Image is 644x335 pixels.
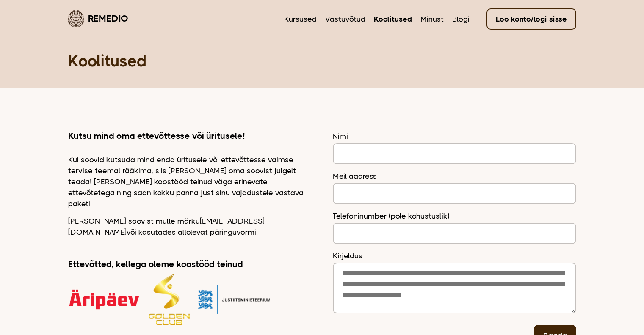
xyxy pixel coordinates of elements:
[68,51,576,71] h1: Koolitused
[452,14,470,25] a: Blogi
[68,259,312,270] h2: Ettevõtted, kellega oleme koostööd teinud
[333,131,576,142] label: Nimi
[374,14,412,25] a: Koolitused
[68,154,312,209] p: Kui soovid kutsuda mind enda üritusele või ettevõttesse vaimse tervise teemal rääkima, siis [PERS...
[333,250,576,261] label: Kirjeldus
[333,210,576,221] label: Telefoninumber (pole kohustuslik)
[284,14,317,25] a: Kursused
[325,14,365,25] a: Vastuvõtud
[68,10,84,27] img: Remedio logo
[486,8,576,30] a: Loo konto/logi sisse
[420,14,444,25] a: Minust
[149,274,190,325] img: Golden Club logo
[68,130,312,141] h2: Kutsu mind oma ettevõttesse või üritusele!
[333,171,576,182] label: Meiliaadress
[68,8,128,28] a: Remedio
[198,274,270,325] img: Justiitsministeeriumi logo
[68,216,312,238] p: [PERSON_NAME] soovist mulle märku või kasutades allolevat päringuvormi.
[68,274,140,325] img: Äripäeva logo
